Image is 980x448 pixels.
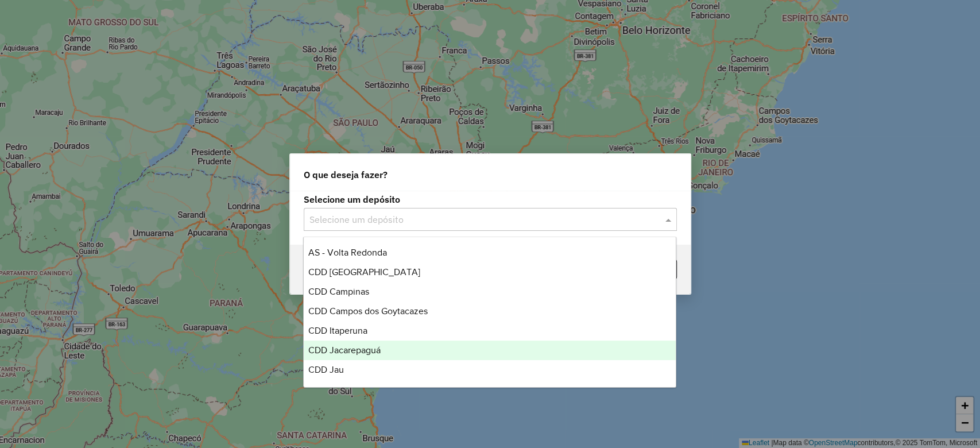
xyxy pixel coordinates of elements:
[308,287,369,296] span: CDD Campinas
[303,237,676,388] ng-dropdown-panel: Options list
[304,192,677,206] label: Selecione um depósito
[308,326,367,335] span: CDD Itaperuna
[308,267,420,277] span: CDD [GEOGRAPHIC_DATA]
[308,345,381,355] span: CDD Jacarepaguá
[308,365,344,374] span: CDD Jau
[308,306,428,316] span: CDD Campos dos Goytacazes
[304,168,388,181] span: O que deseja fazer?
[308,248,387,257] span: AS - Volta Redonda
